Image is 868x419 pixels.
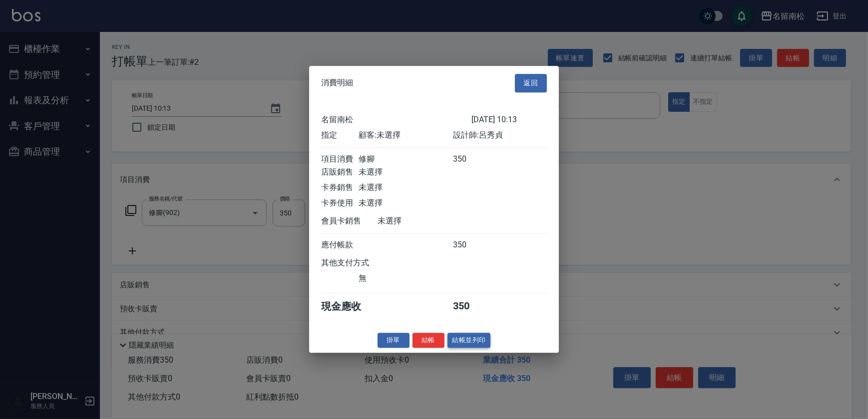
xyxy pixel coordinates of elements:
[359,167,452,178] div: 未選擇
[453,130,547,141] div: 設計師: 呂秀貞
[359,130,452,141] div: 顧客: 未選擇
[321,216,378,226] div: 會員卡銷售
[321,167,359,178] div: 店販銷售
[321,198,359,209] div: 卡券使用
[378,216,471,226] div: 未選擇
[471,115,547,125] div: [DATE] 10:13
[321,130,359,141] div: 指定
[515,74,547,92] button: 返回
[359,273,452,284] div: 無
[321,300,378,313] div: 現金應收
[378,333,410,348] button: 掛單
[359,154,452,165] div: 修腳
[321,154,359,165] div: 項目消費
[453,154,490,165] div: 350
[321,78,353,88] span: 消費明細
[413,333,444,348] button: 結帳
[359,198,452,209] div: 未選擇
[453,300,490,313] div: 350
[321,115,471,125] div: 名留南松
[321,183,359,193] div: 卡券銷售
[321,258,397,268] div: 其他支付方式
[321,240,359,250] div: 應付帳款
[447,333,491,348] button: 結帳並列印
[453,240,490,250] div: 350
[359,183,452,193] div: 未選擇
